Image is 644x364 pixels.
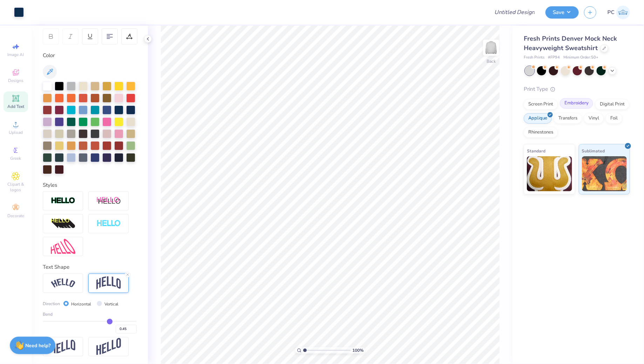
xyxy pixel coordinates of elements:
img: Free Distort [51,239,75,254]
span: 100 % [352,347,364,353]
a: PC [608,6,630,19]
img: Flag [51,340,75,353]
span: Designs [8,78,23,83]
div: Print Type [524,85,630,93]
img: 3d Illusion [51,218,75,229]
div: Transfers [554,113,582,124]
strong: Need help? [26,342,51,349]
span: Bend [43,311,53,317]
span: # FP94 [548,55,560,61]
div: Vinyl [584,113,604,124]
img: Negative Space [96,220,121,228]
div: Styles [43,181,137,189]
input: Untitled Design [489,5,540,19]
label: Horizontal [72,301,91,307]
span: Standard [527,147,545,154]
span: PC [608,8,615,16]
div: Screen Print [524,99,558,110]
div: Back [487,58,496,64]
div: Text Shape [43,263,137,271]
div: Applique [524,113,552,124]
span: Clipart & logos [4,181,28,193]
span: Add Text [7,104,24,109]
div: Rhinestones [524,127,558,138]
img: Arch [96,276,121,290]
img: Standard [527,156,572,191]
div: Embroidery [560,98,593,109]
span: Greek [11,156,21,161]
div: Digital Print [595,99,629,110]
div: Color [43,51,137,60]
span: Fresh Prints Denver Mock Neck Heavyweight Sweatshirt [524,34,617,52]
img: Pema Choden Lama [616,6,630,19]
img: Shadow [96,197,121,205]
span: Upload [9,130,23,135]
span: Fresh Prints [524,55,544,61]
img: Back [484,41,498,55]
img: Arc [51,279,75,288]
label: Vertical [104,301,118,307]
span: Minimum Order: 50 + [563,55,598,61]
img: Sublimated [582,156,627,191]
button: Save [545,6,579,19]
div: Foil [606,113,622,124]
span: Direction [43,301,60,307]
span: Sublimated [582,147,605,154]
span: Decorate [7,213,24,219]
img: Rise [96,338,121,355]
span: Image AI [8,52,24,57]
img: Stroke [51,197,75,205]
